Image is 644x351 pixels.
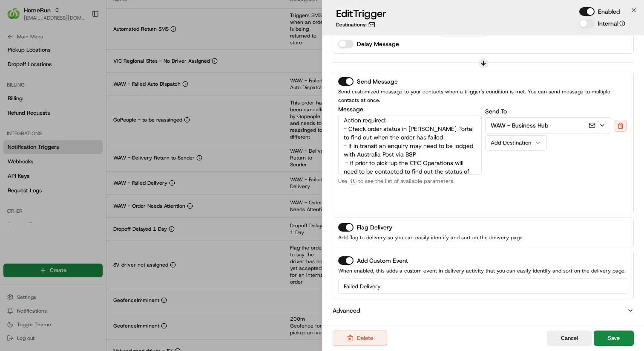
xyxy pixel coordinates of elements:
[547,331,592,346] button: Cancel
[17,124,65,132] span: Knowledge Base
[357,78,398,84] label: Send Message
[338,87,628,104] p: Send customized message to your contacts when a trigger's condition is met. You can send message ...
[338,116,482,174] textarea: Requires urgent attention - {{job_external_identifier}}, {{customer.first_name}} {{customer.last_...
[338,278,628,294] input: Enter custom event name
[333,306,634,315] button: Advanced
[145,84,155,94] button: Start new chat
[29,81,140,90] div: Start new chat
[336,21,386,28] div: Destinations:
[336,7,386,20] h3: Edit Trigger
[338,233,628,242] p: Add flag to delivery so you can easily identify and sort on the delivery page.
[9,125,15,131] div: 📗
[485,107,507,115] label: Send To
[69,120,140,136] a: 💻API Documentation
[357,224,392,230] label: Flag Delivery
[338,178,482,185] p: Use to see the list of available parameters.
[598,7,620,16] label: Enabled
[9,34,155,48] p: Welcome 👋
[338,106,482,112] label: Message
[9,81,24,97] img: 1736555255976-a54dd68f-1ca7-489b-9aae-adbdc363a1c4
[9,9,26,26] img: Nash
[60,144,103,151] a: Powered byPylon
[29,90,108,97] div: We're available if you need us!
[333,331,387,346] button: Delete
[491,139,535,147] div: Add Destination
[357,40,399,48] label: Delay Message
[80,124,137,132] span: API Documentation
[333,306,360,315] p: Advanced
[619,20,625,26] button: Internal
[594,331,634,346] button: Save
[22,55,141,64] input: Clear
[491,121,548,130] p: WAW - Business Hub
[357,258,408,264] label: Add Custom Event
[5,120,69,136] a: 📗Knowledge Base
[486,118,611,133] button: WAW - Business Hub
[598,19,625,28] label: Internal
[338,267,628,275] p: When enabled, this adds a custom event in delivery activity that you can easily identify and sort...
[72,125,79,131] div: 💻
[85,145,103,151] span: Pylon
